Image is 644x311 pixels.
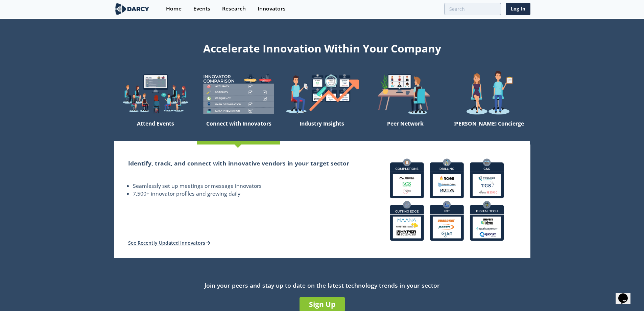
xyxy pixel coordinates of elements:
img: welcome-explore-560578ff38cea7c86bcfe544b5e45342.png [114,70,197,117]
a: Log In [506,3,530,15]
li: 7,500+ innovator profiles and growing daily [133,190,350,198]
div: Industry Insights [280,117,363,141]
div: Accelerate Innovation Within Your Company [114,38,530,56]
div: Events [193,6,210,12]
div: Connect with Innovators [197,117,280,141]
img: welcome-compare-1b687586299da8f117b7ac84fd957760.png [197,70,280,117]
div: Peer Network [364,117,447,141]
a: See Recently Updated Innovators [128,240,211,246]
img: welcome-attend-b816887fc24c32c29d1763c6e0ddb6e6.png [364,70,447,117]
div: Research [222,6,246,12]
li: Seamlessly set up meetings or message innovators [133,182,350,190]
img: welcome-concierge-wide-20dccca83e9cbdbb601deee24fb8df72.png [447,70,530,117]
div: Attend Events [114,117,197,141]
h2: Identify, track, and connect with innovative vendors in your target sector [128,159,350,168]
iframe: chat widget [616,284,637,304]
img: connect-with-innovators-bd83fc158da14f96834d5193b73f77c6.png [384,153,509,246]
input: Advanced Search [444,3,501,15]
div: Innovators [258,6,286,12]
img: logo-wide.svg [114,3,151,15]
div: [PERSON_NAME] Concierge [447,117,530,141]
div: Home [166,6,182,12]
img: welcome-find-a12191a34a96034fcac36f4ff4d37733.png [280,70,363,117]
